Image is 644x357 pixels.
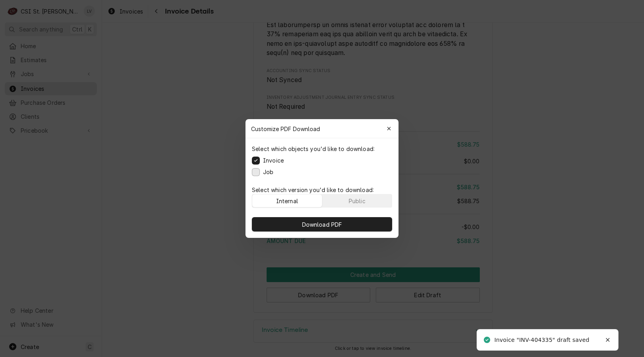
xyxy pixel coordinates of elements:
label: Job [263,168,273,176]
span: Download PDF [300,220,344,229]
button: Download PDF [252,217,392,231]
div: Internal [276,197,298,205]
p: Select which objects you'd like to download: [252,145,375,153]
div: Customize PDF Download [245,119,399,138]
p: Select which version you'd like to download: [252,186,392,194]
div: Public [349,197,365,205]
label: Invoice [263,156,284,165]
